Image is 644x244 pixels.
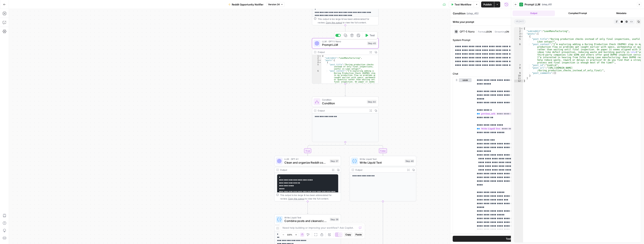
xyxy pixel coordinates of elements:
span: Toggle code folding, rows 3 through 11 [319,59,321,61]
g: Edge from step_44 to step_46 [345,142,383,155]
span: Copy the output [326,21,342,24]
div: 3 [312,59,321,61]
button: Compiled Prompt [556,10,599,16]
div: 12 [514,80,523,82]
div: 9 [514,72,523,74]
span: Toggle code folding, rows 4 through 10 [521,35,523,38]
div: 6 [514,43,523,64]
button: Test [363,33,376,38]
span: Clean and organize Reddit comments [284,160,328,165]
span: Condition [322,101,365,105]
span: 115% [287,233,292,236]
button: Test Workflow [449,1,474,7]
span: | [492,30,495,33]
div: Step 44 [367,100,377,104]
span: Test Workflow [455,3,471,6]
button: Output [513,10,555,16]
div: LLM · GPT-5 NanoPrompt LLMStep 45TestOutput{ "subreddit":"LeanManufacturing", "posts":[ { "post_t... [312,38,379,84]
div: Step 37 [330,159,339,163]
div: 1 [312,55,321,57]
span: | [476,30,478,33]
span: Prompt LLM [322,43,365,47]
button: Publish [481,1,494,7]
div: 5 [312,64,321,70]
div: 8 [514,67,523,72]
span: ON [506,30,509,33]
span: ( step_45 ) [542,3,552,6]
div: 2 [514,30,523,33]
span: Format [478,30,486,33]
button: Version 24 [266,2,285,7]
div: 2 [312,57,321,59]
span: Combine posts and cleaned comments [284,219,328,223]
div: 10 [514,74,523,77]
div: This output is too large & has been abbreviated for review. to view the full content. [318,17,377,24]
span: ( step_45 ) [467,12,479,15]
span: LLM · GPT-4.1 [284,157,328,161]
span: JSON [486,30,492,33]
span: Toggle code folding, rows 3 through 11 [521,33,523,35]
span: Toggle code folding, rows 1 through 12 [521,27,523,30]
button: Metadata [600,10,643,16]
span: Publish [483,3,492,6]
div: 6 [312,70,321,109]
span: LLM · GPT-5 Nano [322,40,365,43]
div: Output [280,168,329,171]
span: Toggle code folding, rows 4 through 10 [319,61,321,63]
div: GPT-5 Nano [460,30,475,33]
span: Streaming [495,30,506,33]
g: Edge from step_44 to step_37 [307,142,345,155]
button: Reddit Opportunity Notifier [226,1,266,7]
span: Toggle code folding, rows 1 through 12 [319,55,321,57]
div: Write your prompt [450,18,566,26]
span: Copy [345,233,351,236]
div: Step 45 [367,41,377,45]
div: Output [318,50,367,54]
div: Output [318,109,367,112]
span: Version 24 [268,3,280,6]
div: 4 [312,61,321,63]
span: object [514,19,525,24]
label: System Prompt [453,38,564,42]
span: Reddit Opportunity Notifier [232,3,263,6]
div: user [453,77,472,238]
div: 3 [514,33,523,35]
span: Prompt LLM [525,3,540,6]
span: Write Liquid Text [360,160,403,165]
label: Chat [453,72,564,76]
div: Step 38 [330,217,339,221]
span: Condition [322,98,365,102]
button: user [459,78,472,82]
button: Paste [354,232,363,237]
div: 5 [514,38,523,43]
div: 11 [514,77,523,80]
textarea: Condition [453,12,466,15]
span: Write Liquid Text [360,157,403,161]
span: Test [370,33,375,37]
div: Output [355,168,404,171]
div: 4 [514,35,523,38]
span: Copy the output [288,197,304,200]
div: 7 [514,64,523,67]
span: Test [506,237,511,241]
g: Edge from step_45 to step_44 [345,84,346,96]
span: Paste [356,233,362,236]
div: 1 [514,27,523,30]
button: Copy [344,232,353,237]
span: Write Liquid Text [284,216,328,219]
button: Test [453,236,564,242]
div: This output is too large & has been abbreviated for review. to view the full content. [280,194,339,200]
g: Edge from step_37 to step_38 [307,201,308,214]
